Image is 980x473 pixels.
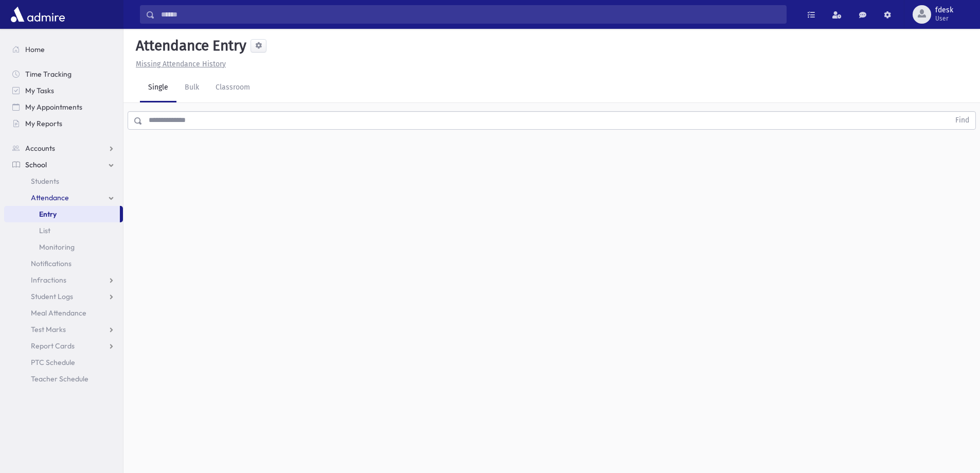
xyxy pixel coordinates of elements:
a: Monitoring [4,239,123,255]
span: Accounts [25,144,55,153]
span: User [935,14,953,23]
a: Entry [4,206,120,222]
a: My Appointments [4,99,123,115]
span: PTC Schedule [31,358,75,367]
span: Test Marks [31,325,66,334]
span: Time Tracking [25,69,72,79]
span: My Appointments [25,102,82,112]
span: Infractions [31,275,66,285]
a: Bulk [176,74,207,102]
button: Find [949,112,975,129]
a: Notifications [4,255,123,272]
span: My Reports [25,119,62,128]
a: Students [4,173,123,189]
a: Single [140,74,176,102]
a: Report Cards [4,338,123,354]
u: Missing Attendance History [136,60,226,68]
span: Students [31,177,59,186]
a: List [4,222,123,239]
a: Student Logs [4,288,123,305]
a: Home [4,41,123,58]
a: Attendance [4,189,123,206]
input: Search [155,5,786,24]
h5: Attendance Entry [132,37,246,55]
span: fdesk [935,6,953,14]
img: AdmirePro [8,4,67,25]
span: Report Cards [31,341,75,351]
a: Missing Attendance History [132,60,226,68]
span: Entry [39,209,57,219]
span: Monitoring [39,242,75,252]
a: Meal Attendance [4,305,123,321]
a: Teacher Schedule [4,371,123,387]
span: List [39,226,50,235]
span: Notifications [31,259,72,268]
a: PTC Schedule [4,354,123,371]
a: Classroom [207,74,258,102]
span: My Tasks [25,86,54,95]
a: Test Marks [4,321,123,338]
a: Time Tracking [4,66,123,82]
a: My Reports [4,115,123,132]
a: Accounts [4,140,123,156]
span: Teacher Schedule [31,374,88,383]
a: School [4,156,123,173]
span: Student Logs [31,292,73,301]
span: Meal Attendance [31,308,86,318]
span: School [25,160,47,169]
span: Home [25,45,45,54]
span: Attendance [31,193,69,202]
a: My Tasks [4,82,123,99]
a: Infractions [4,272,123,288]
